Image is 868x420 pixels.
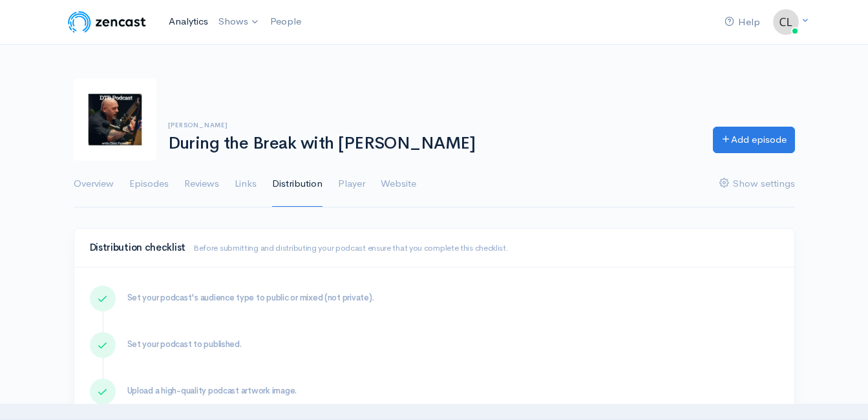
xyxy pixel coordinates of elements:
[338,161,365,207] a: Player
[719,8,765,36] a: Help
[184,161,219,207] a: Reviews
[265,8,306,36] a: People
[168,134,697,153] h1: During the Break with [PERSON_NAME]
[127,385,297,396] span: Upload a high-quality podcast artwork image.
[235,161,257,207] a: Links
[90,242,779,253] h4: Distribution checklist
[213,8,265,36] a: Shows
[74,161,114,207] a: Overview
[193,242,509,253] small: Before submitting and distributing your podcast ensure that you complete this checklist.
[773,9,799,35] img: ...
[129,161,169,207] a: Episodes
[66,9,148,35] img: ZenCast Logo
[127,339,242,350] span: Set your podcast to published.
[127,292,374,303] span: Set your podcast's audience type to public or mixed (not private).
[272,161,323,207] a: Distribution
[381,161,416,207] a: Website
[713,127,795,153] a: Add episode
[164,8,213,36] a: Analytics
[719,161,795,207] a: Show settings
[168,121,697,129] h6: [PERSON_NAME]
